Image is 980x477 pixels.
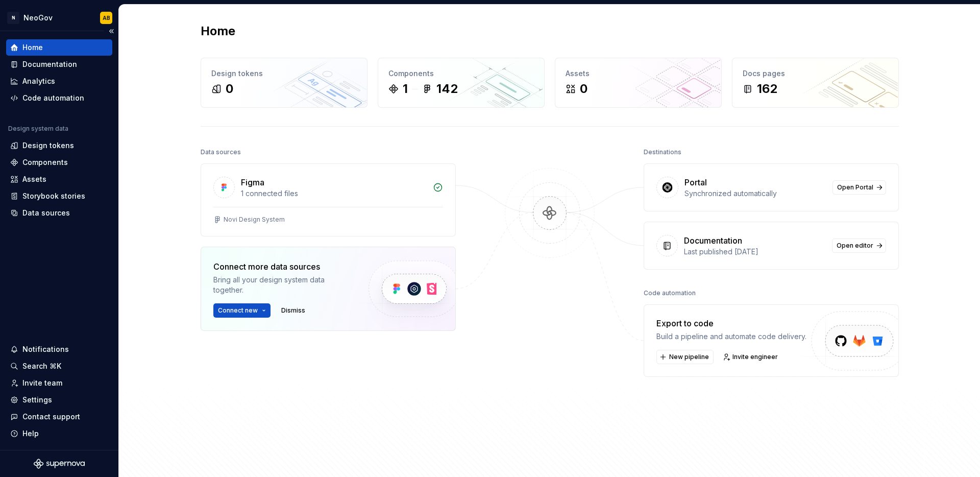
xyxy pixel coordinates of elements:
button: Contact support [6,409,112,425]
div: Settings [22,395,52,405]
div: Design tokens [22,140,74,151]
div: Portal [684,176,707,188]
div: Documentation [22,59,77,69]
div: Home [22,42,43,53]
div: Connect more data sources [213,260,351,273]
div: Assets [22,174,46,184]
a: Open editor [832,238,886,253]
div: Contact support [22,412,80,422]
a: Design tokens [6,137,112,154]
div: N [7,12,19,24]
div: Notifications [22,344,69,354]
a: Home [6,39,112,56]
span: Connect new [218,306,258,315]
div: Invite team [22,378,62,388]
div: 1 [403,81,408,97]
button: Collapse sidebar [104,24,118,38]
a: Settings [6,392,112,408]
span: Invite engineer [732,353,778,361]
div: Docs pages [743,68,888,79]
div: 0 [580,81,587,97]
a: Components1142 [378,58,545,108]
div: Analytics [22,76,55,86]
div: Storybook stories [22,191,85,201]
h2: Home [201,23,235,39]
div: Synchronized automatically [684,188,826,199]
div: Design system data [8,125,68,133]
div: Export to code [656,317,806,329]
div: Components [22,157,68,168]
a: Invite engineer [720,350,782,364]
button: NNeoGovAB [2,7,116,29]
a: Figma1 connected filesNovi Design System [201,163,456,236]
button: New pipeline [656,350,714,364]
a: Assets [6,171,112,187]
a: Design tokens0 [201,58,367,108]
span: Open Portal [837,183,873,192]
span: Open editor [837,242,873,250]
div: Assets [566,68,711,79]
div: Destinations [644,145,681,159]
a: Assets0 [555,58,722,108]
div: Design tokens [211,68,357,79]
a: Invite team [6,375,112,391]
div: Data sources [22,208,70,218]
div: Documentation [684,234,742,247]
a: Open Portal [832,180,886,195]
div: AB [103,14,110,22]
div: Code automation [22,93,84,103]
div: Novi Design System [224,216,285,224]
div: Build a pipeline and automate code delivery. [656,331,806,342]
div: 0 [226,81,233,97]
span: New pipeline [669,353,709,361]
div: Components [388,68,534,79]
div: Code automation [644,286,696,300]
button: Dismiss [277,303,310,318]
button: Search ⌘K [6,358,112,374]
div: 142 [436,81,458,97]
a: Code automation [6,90,112,106]
a: Docs pages162 [732,58,899,108]
a: Data sources [6,205,112,221]
svg: Supernova Logo [34,459,85,469]
a: Components [6,154,112,171]
div: Bring all your design system data together. [213,275,351,295]
div: 162 [757,81,777,97]
span: Dismiss [281,306,305,315]
button: Help [6,425,112,442]
a: Analytics [6,73,112,89]
a: Storybook stories [6,188,112,204]
div: Help [22,428,39,439]
div: Data sources [201,145,241,159]
button: Notifications [6,341,112,357]
div: Figma [241,176,264,188]
button: Connect new [213,303,271,318]
div: NeoGov [23,13,53,23]
div: Last published [DATE] [684,247,826,257]
a: Documentation [6,56,112,73]
div: 1 connected files [241,188,427,199]
div: Search ⌘K [22,361,61,371]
